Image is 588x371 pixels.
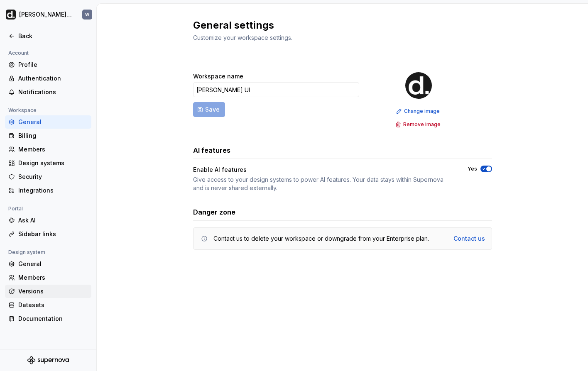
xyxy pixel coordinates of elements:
div: Design system [5,247,49,257]
div: Account [5,48,32,58]
a: General [5,257,91,271]
a: Datasets [5,298,91,312]
div: Integrations [18,186,88,195]
div: Contact us to delete your workspace or downgrade from your Enterprise plan. [213,234,429,243]
img: b918d911-6884-482e-9304-cbecc30deec6.png [6,10,16,20]
a: Profile [5,58,91,71]
div: Billing [18,132,88,140]
div: Members [18,145,88,154]
div: Notifications [18,88,88,96]
a: Members [5,143,91,156]
label: Workspace name [193,72,243,81]
h2: General settings [193,19,482,32]
a: Design systems [5,156,91,170]
div: General [18,260,88,268]
div: Security [18,173,88,181]
a: Sidebar links [5,227,91,241]
a: Billing [5,129,91,142]
button: Remove image [393,119,444,130]
a: Contact us [453,234,485,243]
a: Authentication [5,72,91,85]
span: Change image [404,108,440,115]
div: [PERSON_NAME] UI [19,10,72,19]
button: [PERSON_NAME] UIW [2,5,95,24]
div: Design systems [18,159,88,167]
div: W [85,11,89,18]
a: Integrations [5,184,91,197]
div: General [18,118,88,126]
img: b918d911-6884-482e-9304-cbecc30deec6.png [405,72,432,99]
div: Profile [18,61,88,69]
div: Portal [5,204,26,214]
span: Remove image [403,121,441,128]
div: Authentication [18,74,88,83]
div: Documentation [18,315,88,323]
a: Ask AI [5,214,91,227]
div: Versions [18,287,88,295]
a: Versions [5,285,91,298]
div: Sidebar links [18,230,88,238]
a: General [5,115,91,129]
div: Back [18,32,88,40]
a: Back [5,29,91,43]
button: Change image [394,105,443,117]
a: Documentation [5,312,91,325]
svg: Supernova Logo [27,356,69,364]
span: Customize your workspace settings. [193,34,292,41]
div: Datasets [18,301,88,309]
a: Members [5,271,91,284]
div: Give access to your design systems to power AI features. Your data stays within Supernova and is ... [193,176,453,192]
div: Ask AI [18,216,88,225]
label: Yes [468,166,477,172]
h3: AI features [193,145,230,155]
div: Workspace [5,105,40,115]
a: Security [5,170,91,183]
div: Enable AI features [193,166,453,174]
a: Notifications [5,85,91,99]
div: Members [18,273,88,282]
h3: Danger zone [193,207,235,217]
